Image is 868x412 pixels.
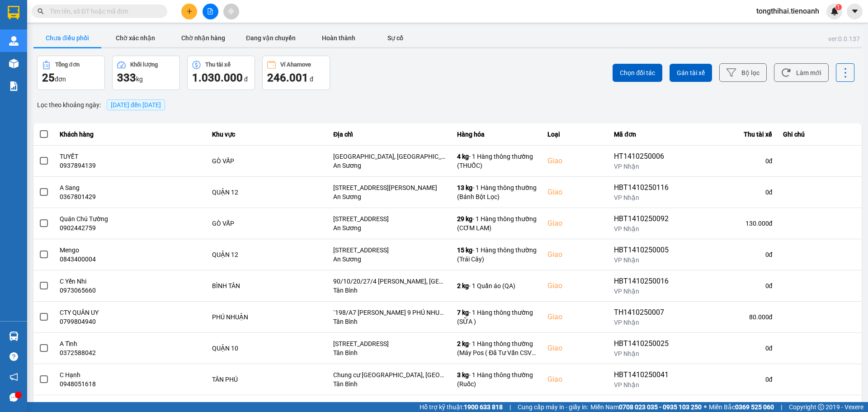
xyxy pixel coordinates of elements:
[207,8,213,14] span: file-add
[547,280,603,291] div: Giao
[614,287,671,296] div: VP Nhận
[333,402,446,411] div: [STREET_ADDRESS][PERSON_NAME]
[464,403,503,411] strong: 1900 633 818
[9,59,19,68] img: warehouse-icon
[117,71,175,85] div: kg
[851,7,859,15] span: caret-down
[457,183,537,201] div: - 1 Hàng thông thường (Bánh Bột Lọc)
[205,62,231,68] div: Thu tài xế
[212,313,322,322] div: PHÚ NHUẬN
[60,317,202,326] div: 0799804940
[837,4,840,10] span: 1
[207,123,328,146] th: Khu vực
[614,338,671,349] div: HBT1410250025
[457,309,469,316] span: 7 kg
[280,62,311,68] div: Ví Ahamove
[186,8,193,14] span: plus
[719,63,767,82] button: Bộ lọc
[835,4,842,10] sup: 1
[457,246,472,254] span: 15 kg
[677,68,705,77] span: Gán tài xế
[60,308,202,317] div: CTY QUÂN UY
[60,286,202,295] div: 0973065660
[60,214,202,223] div: Quán Chú Tường
[614,318,671,327] div: VP Nhận
[9,352,18,361] span: question-circle
[212,219,322,228] div: GÒ VẤP
[614,349,671,358] div: VP Nhận
[735,403,774,411] strong: 0369 525 060
[333,152,446,161] div: [GEOGRAPHIC_DATA], [GEOGRAPHIC_DATA], [GEOGRAPHIC_DATA], [GEOGRAPHIC_DATA]
[682,219,772,228] div: 130.000 đ
[333,192,446,201] div: An Sương
[101,29,169,47] button: Chờ xác nhận
[37,56,105,90] button: Tổng đơn25đơn
[670,64,712,82] button: Gán tài xế
[60,183,202,192] div: A Sang
[542,123,609,146] th: Loại
[9,36,19,46] img: warehouse-icon
[847,4,863,19] button: caret-down
[60,402,202,411] div: NGHĨA
[457,282,469,289] span: 2 kg
[620,68,655,77] span: Chọn đối tác
[614,369,671,380] div: HBT1410250041
[38,8,44,14] span: search
[60,370,202,379] div: C Hạnh
[749,5,826,17] span: tongthihai.tienoanh
[457,184,472,191] span: 13 kg
[420,402,503,412] span: Hỗ trợ kỹ thuật:
[457,215,472,223] span: 29 kg
[682,156,772,166] div: 0 đ
[333,339,446,348] div: [STREET_ADDRESS]
[682,129,772,140] div: Thu tài xế
[267,71,308,84] span: 246.001
[619,403,702,411] strong: 0708 023 035 - 0935 103 250
[212,344,322,353] div: QUẬN 10
[333,183,446,192] div: [STREET_ADDRESS][PERSON_NAME]
[457,246,537,264] div: - 1 Hàng thông thường (Trái Cây)
[452,123,542,146] th: Hàng hóa
[228,8,234,14] span: aim
[457,371,469,379] span: 3 kg
[333,317,446,326] div: Tân Bình
[457,214,537,232] div: - 1 Hàng thông thường (CƠM LAM)
[682,313,772,322] div: 80.000 đ
[457,281,537,290] div: - 1 Quần áo (QA)
[830,7,839,15] img: icon-new-feature
[457,339,537,357] div: - 1 Hàng thông thường (Máy Pos ( Đã Tư Vấn CSVC ))
[60,192,202,201] div: 0367801429
[305,29,373,47] button: Hoàn thành
[107,99,165,110] span: [DATE] đến [DATE]
[614,245,671,256] div: HBT1410250005
[614,276,671,287] div: HBT1410250016
[267,71,325,85] div: đ
[704,405,707,409] span: ⚪️
[547,374,603,385] div: Giao
[614,401,671,412] div: DL1410250016
[333,286,446,295] div: Tân Bình
[37,100,101,110] span: Lọc theo khoảng ngày :
[614,182,671,193] div: HBT1410250116
[547,343,603,354] div: Giao
[60,246,202,255] div: Mengo
[60,277,202,286] div: C Yến Nhi
[547,187,603,198] div: Giao
[614,151,671,162] div: HT1410250006
[9,81,19,91] img: solution-icon
[117,71,136,84] span: 333
[60,152,202,161] div: TUYẾT
[203,4,218,19] button: file-add
[262,56,330,90] button: Ví Ahamove246.001 đ
[457,153,469,160] span: 4 kg
[682,375,772,384] div: 0 đ
[457,370,537,388] div: - 1 Hàng thông thường (Ruốc)
[547,249,603,260] div: Giao
[54,123,207,146] th: Khách hàng
[60,348,202,357] div: 0372588042
[547,218,603,229] div: Giao
[55,62,80,68] div: Tổng đơn
[457,308,537,326] div: - 1 Hàng thông thường (SỮA )
[614,193,671,202] div: VP Nhận
[682,344,772,353] div: 0 đ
